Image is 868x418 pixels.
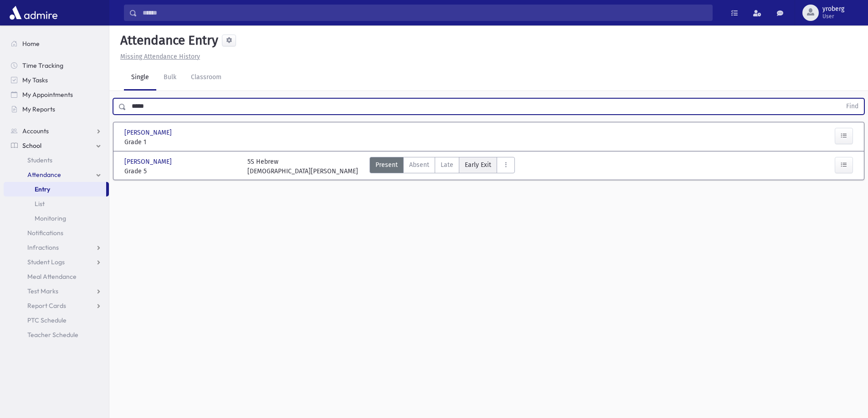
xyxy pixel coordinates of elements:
span: Entry [35,185,50,193]
span: Student Logs [27,258,65,266]
a: Students [4,153,109,167]
span: Teacher Schedule [27,331,78,339]
a: Attendance [4,167,109,182]
a: Notifications [4,226,109,240]
a: List [4,196,109,211]
span: Late [441,160,453,170]
span: School [22,141,41,150]
img: AdmirePro [7,4,60,22]
span: Students [27,156,52,164]
div: AttTypes [370,157,515,176]
span: Grade 5 [124,166,238,176]
span: List [35,200,45,208]
a: Accounts [4,124,109,138]
a: Home [4,36,109,51]
a: Meal Attendance [4,269,109,284]
h5: Attendance Entry [117,33,218,48]
span: Grade 1 [124,137,238,147]
span: Attendance [27,171,61,179]
a: Teacher Schedule [4,327,109,342]
span: Early Exit [465,160,491,170]
span: [PERSON_NAME] [124,157,174,166]
a: Missing Attendance History [117,53,200,60]
a: My Tasks [4,73,109,87]
span: My Reports [22,105,55,113]
a: Student Logs [4,255,109,269]
span: [PERSON_NAME] [124,128,174,137]
span: Test Marks [27,287,58,295]
a: My Reports [4,102,109,116]
button: Find [841,99,864,114]
span: Time Tracking [22,61,63,70]
a: Test Marks [4,284,109,298]
span: Monitoring [35,214,66,222]
span: yroberg [822,5,844,13]
span: Accounts [22,127,49,135]
a: Monitoring [4,211,109,226]
input: Search [137,5,712,21]
a: Infractions [4,240,109,255]
span: Home [22,40,40,48]
span: Absent [409,160,429,170]
div: 5S Hebrew [DEMOGRAPHIC_DATA][PERSON_NAME] [247,157,358,176]
a: Bulk [156,65,184,91]
span: My Tasks [22,76,48,84]
a: Single [124,65,156,91]
a: Classroom [184,65,229,91]
a: My Appointments [4,87,109,102]
u: Missing Attendance History [120,53,200,60]
span: Infractions [27,243,59,252]
a: Time Tracking [4,58,109,73]
span: PTC Schedule [27,316,67,324]
a: Report Cards [4,298,109,313]
span: My Appointments [22,91,73,99]
span: Notifications [27,229,63,237]
span: Report Cards [27,302,66,310]
a: School [4,138,109,153]
a: Entry [4,182,106,196]
span: Present [375,160,398,170]
a: PTC Schedule [4,313,109,327]
span: User [822,13,844,20]
span: Meal Attendance [27,272,77,281]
